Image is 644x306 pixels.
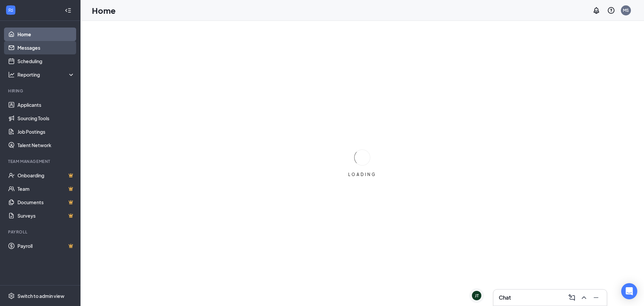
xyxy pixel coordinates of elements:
div: MS [623,7,629,13]
button: ChevronUp [579,292,589,303]
div: Team Management [8,159,73,164]
h3: Chat [499,294,511,301]
svg: Minimize [592,294,600,302]
a: Scheduling [17,54,75,68]
svg: ChevronUp [580,294,588,302]
a: Job Postings [17,125,75,138]
div: Reporting [17,71,75,78]
svg: ComposeMessage [568,294,576,302]
a: Talent Network [17,138,75,152]
a: TeamCrown [17,182,75,195]
button: ComposeMessage [567,292,577,303]
div: Payroll [8,229,73,235]
svg: WorkstreamLogo [7,7,14,13]
a: PayrollCrown [17,239,75,253]
button: Minimize [591,292,601,303]
div: Hiring [8,88,73,94]
div: JT [475,293,479,299]
div: LOADING [345,172,379,177]
a: SurveysCrown [17,209,75,222]
svg: Analysis [8,71,15,78]
a: DocumentsCrown [17,195,75,209]
svg: QuestionInfo [607,6,615,14]
svg: Notifications [592,6,600,14]
div: Open Intercom Messenger [621,283,637,299]
a: Applicants [17,98,75,112]
a: Messages [17,41,75,54]
div: Switch to admin view [17,293,64,299]
h1: Home [92,5,116,16]
a: OnboardingCrown [17,169,75,182]
svg: Settings [8,293,15,299]
svg: Collapse [65,7,71,14]
a: Sourcing Tools [17,112,75,125]
a: Home [17,28,75,41]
